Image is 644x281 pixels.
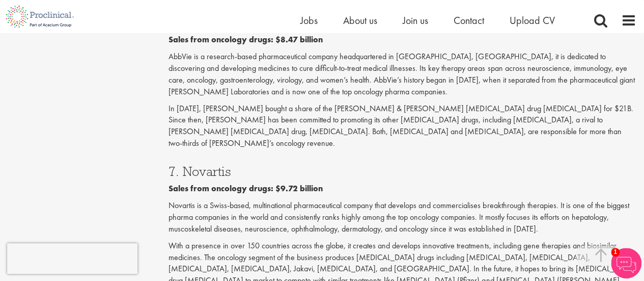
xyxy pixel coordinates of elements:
a: About us [343,14,377,27]
a: Upload CV [510,14,555,27]
p: Novartis is a Swiss-based, multinational pharmaceutical company that develops and commercialises ... [169,200,636,235]
p: In [DATE], [PERSON_NAME] bought a share of the [PERSON_NAME] & [PERSON_NAME] [MEDICAL_DATA] drug ... [169,103,636,149]
p: AbbVie is a research-based pharmaceutical company headquartered in [GEOGRAPHIC_DATA], [GEOGRAPHIC... [169,51,636,97]
a: Contact [454,14,484,27]
b: Sales from oncology drugs: $8.47 billion [169,34,323,45]
h3: 7. Novartis [169,165,636,178]
iframe: reCAPTCHA [7,243,137,274]
a: Jobs [300,14,318,27]
img: Chatbot [611,248,641,278]
b: Sales from oncology drugs: $9.72 billion [169,183,323,194]
span: 1 [611,248,620,257]
a: Join us [403,14,428,27]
